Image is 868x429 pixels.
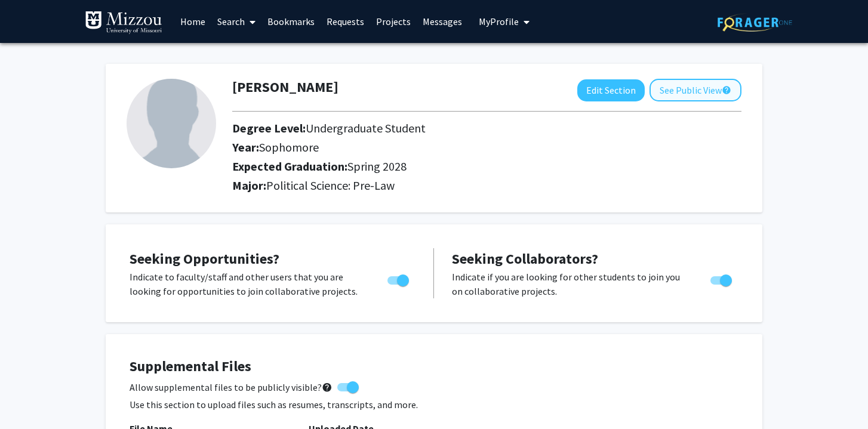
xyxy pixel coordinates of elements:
[306,121,426,135] span: Undergraduate Student
[722,83,731,97] mat-icon: help
[232,121,722,135] h2: Degree Level:
[321,1,370,42] a: Requests
[452,270,688,298] p: Indicate if you are looking for other students to join you on collaborative projects.
[130,397,738,412] p: Use this section to upload files such as resumes, transcripts, and more.
[130,358,738,375] h4: Supplemental Files
[211,1,261,42] a: Search
[718,13,792,32] img: ForagerOne Logo
[577,79,645,101] button: Edit Section
[261,1,321,42] a: Bookmarks
[232,178,741,193] h2: Major:
[266,178,395,193] span: Political Science: Pre-Law
[479,16,519,27] span: My Profile
[452,249,598,268] span: Seeking Collaborators?
[322,380,333,394] mat-icon: help
[127,79,216,168] img: Profile Picture
[85,11,162,35] img: University of Missouri Logo
[174,1,211,42] a: Home
[370,1,417,42] a: Projects
[232,159,722,174] h2: Expected Graduation:
[706,270,738,288] div: Toggle
[259,140,319,155] span: Sophomore
[130,270,365,298] p: Indicate to faculty/staff and other users that you are looking for opportunities to join collabor...
[417,1,468,42] a: Messages
[130,249,279,268] span: Seeking Opportunities?
[232,79,338,96] h1: [PERSON_NAME]
[9,375,51,420] iframe: Chat
[650,79,741,101] button: See Public View
[130,380,333,394] span: Allow supplemental files to be publicly visible?
[383,270,415,288] div: Toggle
[347,159,407,174] span: Spring 2028
[232,140,722,155] h2: Year:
